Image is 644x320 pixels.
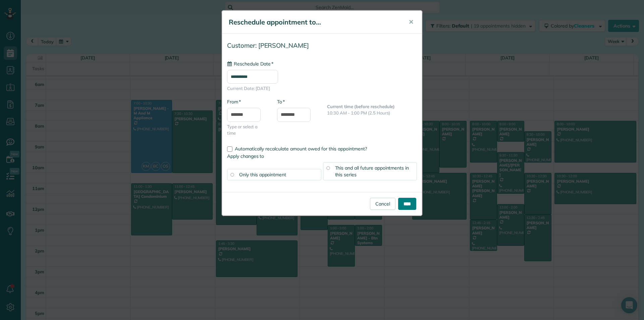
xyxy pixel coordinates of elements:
[239,172,286,178] span: Only this appointment
[277,98,285,105] label: To
[335,165,409,178] span: This and all future appointments in this series
[409,18,414,26] span: ✕
[326,166,330,170] input: This and all future appointments in this series
[370,198,395,210] a: Cancel
[235,146,367,152] span: Automatically recalculate amount owed for this appointment?
[230,173,234,176] input: Only this appointment
[327,110,417,116] p: 10:30 AM - 1:00 PM (2.5 Hours)
[227,124,267,136] span: Type or select a time
[227,153,417,159] label: Apply changes to
[227,85,417,92] span: Current Date: [DATE]
[327,104,395,109] b: Current time (before reschedule)
[229,17,399,27] h5: Reschedule appointment to...
[227,98,241,105] label: From
[227,60,273,67] label: Reschedule Date
[227,42,417,49] h4: Customer: [PERSON_NAME]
